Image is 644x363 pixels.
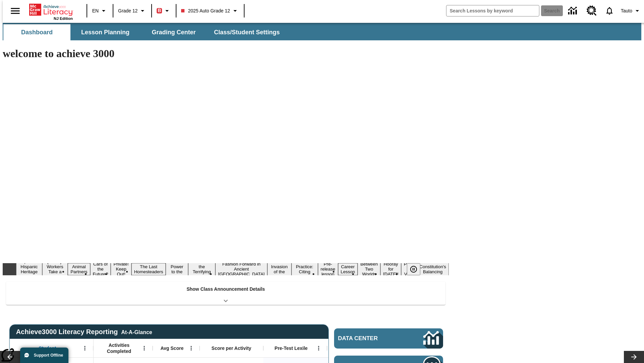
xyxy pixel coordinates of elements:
[20,348,68,363] button: Support Offline
[188,258,215,280] button: Slide 8 Attack of the Terrifying Tomatoes
[72,24,139,40] button: Lesson Planning
[115,5,149,17] button: Grade: Grade 12, Select a grade
[624,351,644,363] button: Lesson carousel, Next
[111,260,131,278] button: Slide 5 Private! Keep Out!
[215,260,267,278] button: Slide 9 Fashion Forward in Ancient Rome
[181,7,230,14] span: 2025 Auto Grade 12
[601,2,618,19] a: Notifications
[618,5,644,17] button: Profile/Settings
[186,343,196,353] button: Open Menu
[54,16,73,21] span: NJ Edition
[275,345,308,351] span: Pre-Test Lexile
[564,2,583,20] a: Data Center
[34,353,63,358] span: Support Offline
[338,335,401,342] span: Data Center
[5,1,25,21] button: Open side menu
[212,345,252,351] span: Score per Activity
[131,263,166,275] button: Slide 6 The Last Homesteaders
[16,328,152,336] span: Achieve3000 Literacy Reporting
[186,286,265,293] p: Show Class Announcement Details
[139,343,149,353] button: Open Menu
[3,47,449,60] h1: welcome to achieve 3000
[583,2,601,20] a: Resource Center, Will open in new tab
[68,263,90,275] button: Slide 3 Animal Partners
[401,260,417,278] button: Slide 16 Point of View
[158,6,161,15] span: B
[152,29,196,36] span: Grading Center
[160,345,183,351] span: Avg Score
[92,7,99,14] span: EN
[338,263,358,275] button: Slide 13 Career Lesson
[16,258,42,280] button: Slide 1 ¡Viva Hispanic Heritage Month!
[358,260,380,278] button: Slide 14 Between Two Worlds
[80,343,90,353] button: Open Menu
[178,5,241,17] button: Class: 2025 Auto Grade 12, Select your class
[121,328,152,335] div: At-A-Glance
[446,5,539,16] input: search field
[3,23,641,40] div: SubNavbar
[318,260,338,278] button: Slide 12 Pre-release lesson
[29,2,73,21] div: Home
[42,258,68,280] button: Slide 2 Labor Day: Workers Take a Stand
[97,342,141,354] span: Activities Completed
[267,258,291,280] button: Slide 10 The Invasion of the Free CD
[154,5,174,17] button: Boost Class color is red. Change class color
[417,258,449,280] button: Slide 17 The Constitution's Balancing Act
[166,258,188,280] button: Slide 7 Solar Power to the People
[89,5,111,17] button: Language: EN, Select a language
[140,24,207,40] button: Grading Center
[6,282,445,305] div: Show Class Announcement Details
[81,29,129,36] span: Lesson Planning
[407,263,427,275] div: Pause
[21,29,53,36] span: Dashboard
[39,345,56,351] span: Student
[380,260,401,278] button: Slide 15 Hooray for Constitution Day!
[407,263,420,275] button: Pause
[3,24,286,40] div: SubNavbar
[209,24,285,40] button: Class/Student Settings
[314,343,324,353] button: Open Menu
[291,258,318,280] button: Slide 11 Mixed Practice: Citing Evidence
[29,3,73,16] a: Home
[3,24,70,40] button: Dashboard
[118,7,138,14] span: Grade 12
[214,29,280,36] span: Class/Student Settings
[90,260,111,278] button: Slide 4 Cars of the Future?
[334,328,443,349] a: Data Center
[621,7,632,14] span: Tauto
